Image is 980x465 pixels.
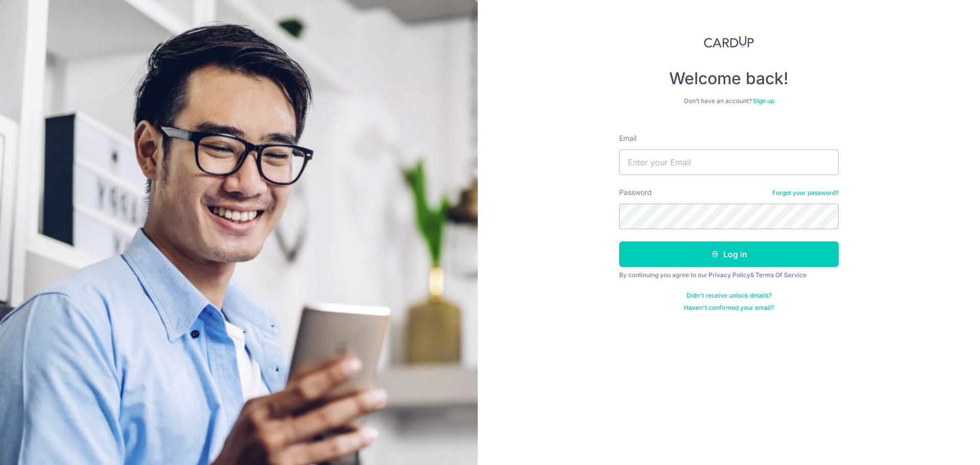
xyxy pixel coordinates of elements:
[619,271,839,279] div: By continuing you agree to our &
[619,68,839,89] h4: Welcome back!
[772,189,839,197] a: Forgot your password?
[708,271,750,279] a: Privacy Policy
[619,187,652,198] label: Password
[619,241,839,267] button: Log in
[753,97,774,105] a: Sign up
[619,133,636,143] label: Email
[619,97,839,105] div: Don’t have an account?
[755,271,806,279] a: Terms Of Service
[687,291,772,300] a: Didn't receive unlock details?
[684,304,774,312] a: Haven't confirmed your email?
[619,150,839,175] input: Enter your Email
[704,36,754,48] img: CardUp Logo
